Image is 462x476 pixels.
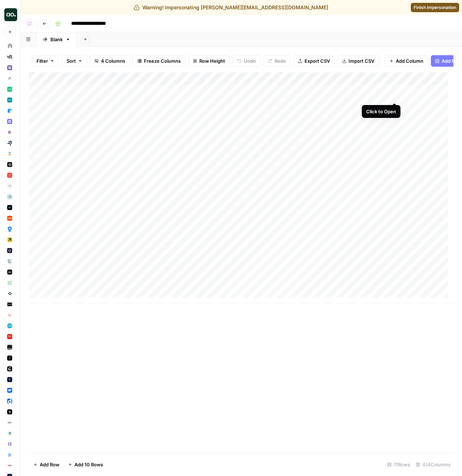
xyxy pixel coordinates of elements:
button: Add 10 Rows [64,459,107,470]
button: Add Column [385,55,428,67]
img: xf6b4g7v9n1cfco8wpzm78dqnb6e [7,130,12,135]
span: Row Height [199,57,225,65]
button: Import CSV [337,55,379,67]
img: lz9q0o5e76kdfkipbgrbf2u66370 [7,302,12,307]
div: Warning! Impersonating [PERSON_NAME][EMAIL_ADDRESS][DOMAIN_NAME] [134,4,328,11]
span: Finish impersonation [414,4,456,11]
span: Redo [274,57,286,65]
img: 20fvse2g1tux094pk03oju0syg9a [7,356,12,361]
span: Add Row [40,461,59,468]
img: uxmqtzkxrbfi1924freveq6p4dpg [7,345,12,350]
button: Filter [32,55,59,67]
div: Blank [50,36,63,43]
img: rkye1xl29jr3pw1t320t03wecljb [7,65,12,70]
img: rccpid58dadpn4mhxg5xyzwdorlo [7,377,12,382]
img: jd0m2o43jo1d3mjn66s677h8tkv2 [7,420,12,425]
span: Freeze Columns [144,57,181,65]
button: Export CSV [293,55,335,67]
button: 4 Columns [90,55,130,67]
img: 78cr82s63dt93a7yj2fue7fuqlci [7,97,12,103]
img: f0qecii559rtmfvce5zbc8b524mc [7,431,12,436]
img: l4muj0jjfg7df9oj5fg31blri2em [7,184,12,189]
img: 2ud796hvc3gw7qwjscn75txc5abr [7,151,12,156]
img: ki6c0y1erhmvly9frf5swfdcxs7d [7,442,12,447]
img: kaevn8smg0ztd3bicv5o6c24vmo8 [7,141,12,146]
button: Workspace: AirOps - AEO [4,6,16,24]
img: 6os5al305rae5m5hhkke1ziqya7s [7,194,12,199]
img: xvlm1tp7ydqmv3akr6p4ptg0hnp0 [7,452,12,457]
button: Add Row [29,459,64,470]
span: Export CSV [305,57,330,65]
div: 17 Rows [384,459,413,470]
img: gddfodh0ack4ddcgj10xzwv4nyos [7,76,12,81]
img: yvejo61whxrb805zs4m75phf6mr8 [7,259,12,264]
span: 4 Columns [101,57,125,65]
img: 68x31kg9cvjq1z98h94sc45jw63t [7,313,12,318]
img: m87i3pytwzu9d7629hz0batfjj1p [7,54,12,59]
img: a9mur837mohu50bzw3stmy70eh87 [7,205,12,210]
img: r1kj8td8zocxzhcrdgnlfi8d2cy7 [7,237,12,242]
img: f3qlg7l68rn02bi2w2fqsnsvhk74 [7,280,12,285]
button: Row Height [188,55,230,67]
img: s6x7ltuwawlcg2ux8d2ne4wtho4t [7,227,12,232]
button: Redo [263,55,291,67]
img: ggykp1v33818op4s0epk3dctj1tt [7,366,12,371]
img: lwh15xca956raf2qq0149pkro8i6 [7,248,12,253]
img: mhv33baw7plipcpp00rsngv1nu95 [7,87,12,92]
img: quv541tf1wbhvxj8bujkchzas3si [7,409,12,414]
button: Undo [233,55,261,67]
span: Add Column [396,57,423,65]
img: wev6amecshr6l48lvue5fy0bkco1 [7,119,12,124]
img: fr92439b8i8d8kixz6owgxh362ib [7,108,12,113]
img: xlnxy62qy0pya9imladhzo8ewa3z [7,291,12,296]
img: 8scb49tlb2vriaw9mclg8ae1t35j [7,216,12,221]
div: Click to Open [366,108,396,115]
img: wbynuzzq6lj3nzxpt1e3y1j7uzng [7,323,12,328]
div: 4/4 Columns [413,459,453,470]
button: Sort [62,55,87,67]
img: AirOps - AEO Logo [4,8,17,21]
button: Freeze Columns [133,55,185,67]
span: Import CSV [349,57,374,65]
a: Home [4,40,16,52]
span: Filter [37,57,48,65]
img: azd67o9nw473vll9dbscvlvo9wsn [7,162,12,167]
img: y40elq8w6bmqlakrd2chaqr5nb67 [7,399,12,404]
span: Sort [67,57,76,65]
a: Blank [37,32,77,47]
img: hcm4s7ic2xq26rsmuray6dv1kquq [7,173,12,178]
img: ybhjxa9n8mcsu845nkgo7g1ynw8w [7,270,12,275]
img: a1pu3e9a4sjoov2n4mw66knzy8l8 [7,388,12,393]
img: 5plrulxmul4nf21zdydufyfgds72 [7,463,12,468]
a: Finish impersonation [411,3,459,12]
span: Undo [244,57,256,65]
span: Add 10 Rows [74,461,103,468]
img: eqzcz4tzlr7ve7xmt41l933d2ra3 [7,334,12,339]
